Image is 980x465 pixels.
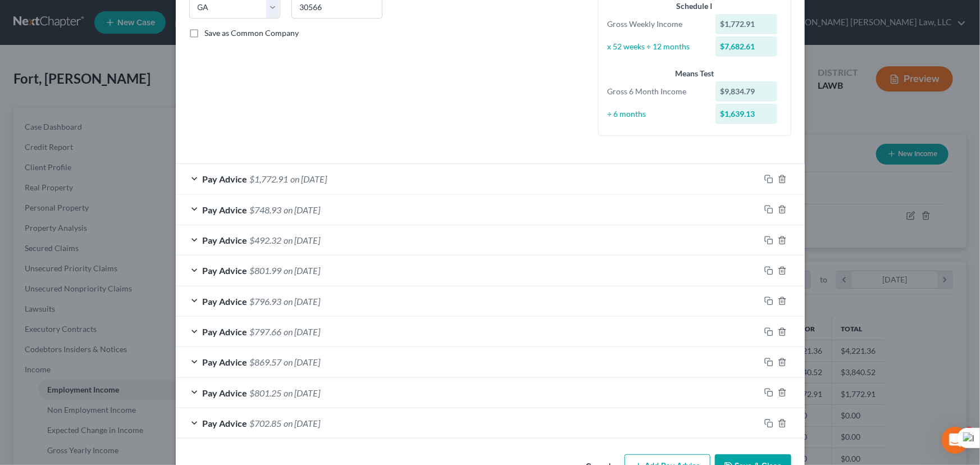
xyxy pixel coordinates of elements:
[602,86,710,97] div: Gross 6 Month Income
[284,357,321,367] span: on [DATE]
[608,68,782,79] div: Means Test
[284,296,321,307] span: on [DATE]
[203,235,248,245] span: Pay Advice
[250,296,282,307] span: $796.93
[203,296,248,307] span: Pay Advice
[203,326,248,337] span: Pay Advice
[602,108,710,120] div: ÷ 6 months
[205,28,299,38] span: Save as Common Company
[715,14,777,34] div: $1,772.91
[965,427,974,436] span: 3
[250,204,282,215] span: $748.93
[203,388,248,398] span: Pay Advice
[284,418,321,428] span: on [DATE]
[250,265,282,276] span: $801.99
[291,174,327,184] span: on [DATE]
[250,388,282,398] span: $801.25
[203,357,248,367] span: Pay Advice
[203,174,248,184] span: Pay Advice
[715,104,777,124] div: $1,639.13
[602,19,710,30] div: Gross Weekly Income
[250,326,282,337] span: $797.66
[284,265,321,276] span: on [DATE]
[942,427,969,454] iframe: Intercom live chat
[250,174,289,184] span: $1,772.91
[284,388,321,398] span: on [DATE]
[250,235,282,245] span: $492.32
[284,235,321,245] span: on [DATE]
[715,37,777,57] div: $7,682.61
[250,357,282,367] span: $869.57
[608,1,782,12] div: Schedule I
[250,418,282,428] span: $702.85
[203,265,248,276] span: Pay Advice
[602,41,710,52] div: x 52 weeks ÷ 12 months
[203,204,248,215] span: Pay Advice
[715,81,777,102] div: $9,834.79
[203,418,248,428] span: Pay Advice
[284,326,321,337] span: on [DATE]
[284,204,321,215] span: on [DATE]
